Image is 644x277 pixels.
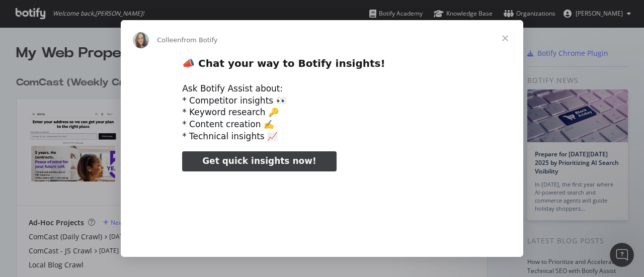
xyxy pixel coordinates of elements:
[133,32,149,48] img: Profile image for Colleen
[182,36,218,44] span: from Botify
[182,83,462,143] div: Ask Botify Assist about: * Competitor insights 👀 * Keyword research 🔑 * Content creation ✍️ * Tec...
[182,151,336,171] a: Get quick insights now!
[182,57,462,75] h2: 📣 Chat your way to Botify insights!
[487,20,523,56] span: Close
[202,156,316,166] span: Get quick insights now!
[157,36,182,44] span: Colleen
